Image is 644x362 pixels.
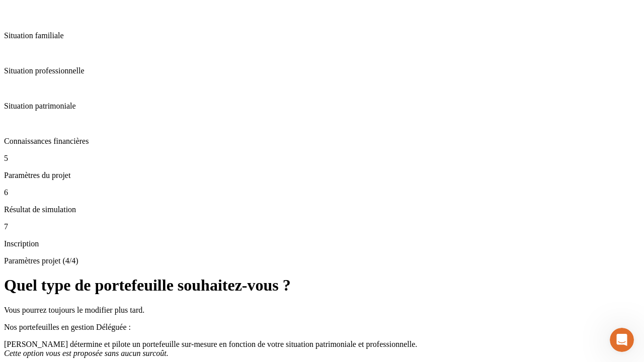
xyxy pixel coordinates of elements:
p: Inscription [4,239,640,248]
p: 7 [4,222,640,231]
p: Paramètres projet (4/4) [4,256,640,265]
p: Situation familiale [4,31,640,40]
p: Situation professionnelle [4,66,640,75]
p: Vous pourrez toujours le modifier plus tard. [4,306,640,315]
p: Résultat de simulation [4,205,640,214]
p: Paramètres du projet [4,171,640,180]
span: Cette option vous est proposée sans aucun surcoût. [4,349,169,357]
p: Connaissances financières [4,137,640,146]
span: [PERSON_NAME] détermine et pilote un portefeuille sur-mesure en fonction de votre situation patri... [4,340,417,348]
p: 5 [4,154,640,163]
p: Nos portefeuilles en gestion Déléguée : [4,323,640,332]
iframe: Intercom live chat [610,328,634,352]
h1: Quel type de portefeuille souhaitez-vous ? [4,276,640,295]
p: 6 [4,188,640,197]
p: Situation patrimoniale [4,102,640,111]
